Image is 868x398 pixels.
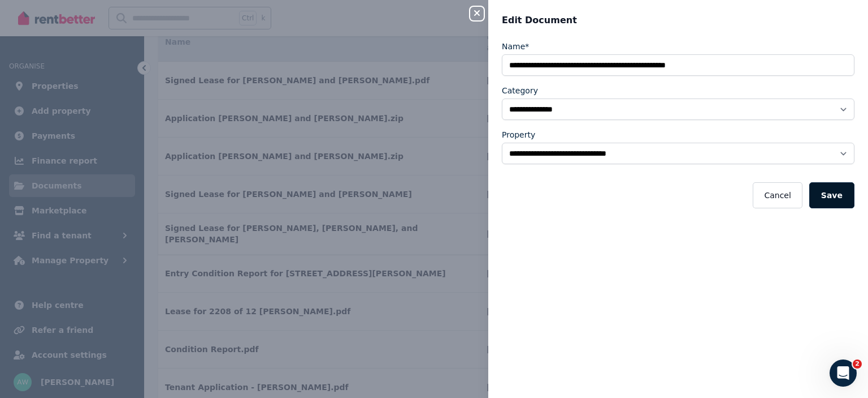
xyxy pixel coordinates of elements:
[502,41,529,52] label: Name*
[809,182,854,208] button: Save
[830,360,857,387] iframe: Intercom live chat
[502,85,538,96] label: Category
[753,182,802,208] button: Cancel
[502,14,577,27] span: Edit Document
[853,360,862,369] span: 2
[502,129,535,140] label: Property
